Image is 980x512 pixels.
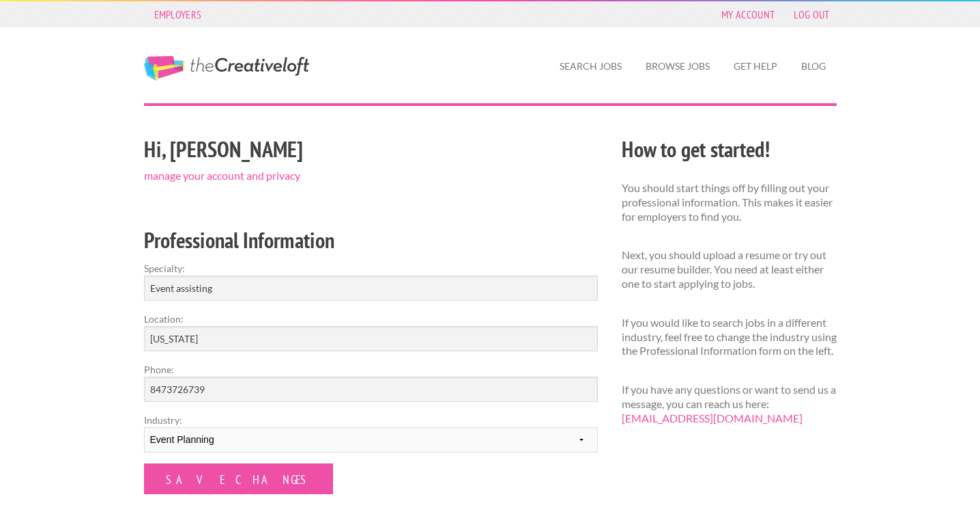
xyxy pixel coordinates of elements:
[144,413,598,427] label: Industry:
[144,326,598,351] input: e.g. New York, NY
[144,463,333,494] input: Save Changes
[144,362,598,377] label: Phone:
[622,383,837,425] p: If you have any questions or want to send us a message, you can reach us here:
[144,169,300,182] a: manage your account and privacy
[144,261,598,275] label: Specialty:
[635,51,721,82] a: Browse Jobs
[144,134,598,165] h2: Hi, [PERSON_NAME]
[787,5,836,24] a: Log Out
[622,316,837,358] p: If you would like to search jobs in a different industry, feel free to change the industry using ...
[790,51,837,82] a: Blog
[144,225,598,256] h2: Professional Information
[144,377,598,402] input: Optional
[622,134,837,165] h2: How to get started!
[549,51,633,82] a: Search Jobs
[147,5,209,24] a: Employers
[723,51,788,82] a: Get Help
[715,5,781,24] a: My Account
[144,56,309,81] a: The Creative Loft
[622,412,803,425] a: [EMAIL_ADDRESS][DOMAIN_NAME]
[144,312,598,326] label: Location:
[622,248,837,291] p: Next, you should upload a resume or try out our resume builder. You need at least either one to s...
[622,181,837,224] p: You should start things off by filling out your professional information. This makes it easier fo...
